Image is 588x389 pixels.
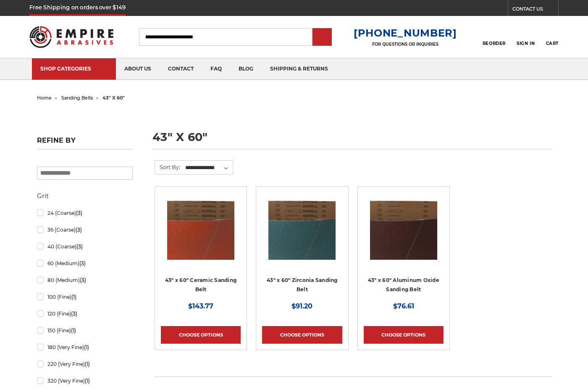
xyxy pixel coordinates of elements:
[291,302,312,310] span: $91.20
[32,58,116,80] a: SHOP CATEGORIES
[188,302,213,310] span: $143.77
[370,193,437,260] img: 43" x 60" Aluminum Oxide Sanding Belt
[230,58,262,80] a: blog
[85,378,90,384] span: (1)
[354,27,457,39] a: [PHONE_NUMBER]
[262,326,342,344] a: Choose Options
[37,239,133,254] a: 40 (Coarse)(3)
[483,28,506,46] a: Reorder
[167,193,234,260] img: 43" x 60" Ceramic Sanding Belt
[37,357,133,371] a: 220 (Very Fine)(1)
[161,326,241,344] a: Choose Options
[76,210,82,216] span: (3)
[184,162,233,174] select: Sort By:
[267,277,338,293] a: 43" x 60" Zirconia Sanding Belt
[546,28,559,46] a: Cart
[71,327,76,334] span: (1)
[37,373,133,388] a: 320 (Very Fine)(1)
[37,340,133,355] a: 180 (Very Fine)(1)
[262,58,336,80] a: shipping & returns
[364,193,444,272] a: 43" x 60" Aluminum Oxide Sanding Belt
[517,41,535,46] span: Sign In
[37,273,133,287] a: 80 (Medium)(3)
[37,256,133,271] a: 60 (Medium)(3)
[165,277,236,293] a: 43" x 60" Ceramic Sanding Belt
[79,260,86,266] span: (3)
[314,29,331,46] input: Submit
[268,193,336,260] img: 43" x 60" Zirconia Sanding Belt
[512,4,558,16] a: CONTACT US
[161,193,241,272] a: 43" x 60" Ceramic Sanding Belt
[80,277,86,283] span: (3)
[61,95,93,101] a: sanding belts
[152,131,551,149] h1: 43" x 60"
[85,361,90,367] span: (1)
[393,302,414,310] span: $76.61
[29,21,113,53] img: Empire Abrasives
[102,95,125,101] span: 43" x 60"
[37,136,133,149] h5: Refine by
[483,41,506,46] span: Reorder
[546,41,559,46] span: Cart
[116,58,160,80] a: about us
[37,191,133,201] h5: Grit
[71,311,77,317] span: (3)
[155,161,180,173] label: Sort By:
[37,290,133,304] a: 100 (Fine)(1)
[202,58,230,80] a: faq
[354,42,457,47] p: FOR QUESTIONS OR INQUIRIES
[76,243,83,250] span: (3)
[364,326,444,344] a: Choose Options
[37,95,52,101] a: home
[160,58,202,80] a: contact
[37,222,133,237] a: 36 (Coarse)(3)
[262,193,342,272] a: 43" x 60" Zirconia Sanding Belt
[71,294,76,300] span: (1)
[84,344,89,350] span: (1)
[40,65,108,72] div: SHOP CATEGORIES
[368,277,439,293] a: 43" x 60" Aluminum Oxide Sanding Belt
[37,323,133,338] a: 150 (Fine)(1)
[37,306,133,321] a: 120 (Fine)(3)
[76,227,82,233] span: (3)
[37,206,133,220] a: 24 (Coarse)(3)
